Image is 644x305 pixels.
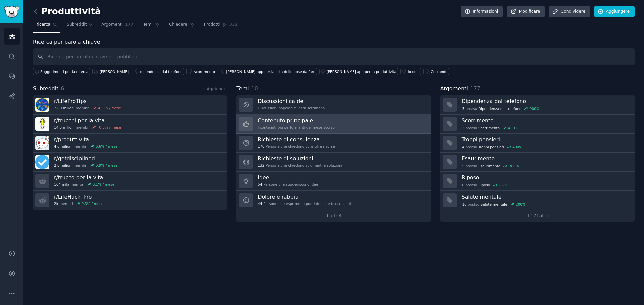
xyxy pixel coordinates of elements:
[141,19,162,33] a: Temi
[498,183,505,187] font: 267
[35,136,49,150] img: produttività
[33,191,227,210] a: r/LifeHack_Pro2kmembri0,3% / mese
[236,153,431,172] a: Richieste di soluzioni132Persone che chiedono strumenti e soluzioni
[236,172,431,191] a: Idee54Persone che suggeriscono idee
[481,202,507,206] font: Salute mentale
[473,126,477,130] font: su
[478,107,521,111] font: Dipendenza dal telefono
[105,106,121,110] font: % / mese
[466,107,473,111] font: post
[440,115,635,134] a: Scorrimento3postsu​Scorrimento450%
[54,117,58,124] font: r/
[33,48,635,65] input: Ricerca per parola chiave nel pubblico
[58,155,95,162] font: getdisciplined
[462,202,466,206] font: 10
[466,126,473,130] font: post
[462,164,464,168] font: 5
[33,85,58,92] font: Subreddit
[258,202,262,206] font: 44
[101,22,123,27] font: Argomenti
[258,163,264,167] font: 132
[54,125,75,129] font: 14,5 milioni
[509,164,516,168] font: 300
[549,6,590,17] a: Condividere
[536,107,540,111] font: %
[33,115,227,134] a: r/trucchi per la vita14,5 milionimembri-0,0% / mese
[526,213,530,218] font: +
[54,194,58,200] font: r/
[466,145,473,149] font: post
[202,87,225,91] a: + Aggiungi
[87,202,103,206] font: % / mese
[440,153,635,172] a: Esaurimento5postsu​Esaurimento300%
[440,191,635,210] a: Salute mentale10postsu​Salute mentale200%
[440,85,468,92] font: Argomenti
[35,117,49,131] img: trucchi per la vita
[594,6,635,17] a: Aggiungere
[478,164,500,168] font: Esaurimento
[105,125,121,129] font: % / mese
[226,70,315,74] font: [PERSON_NAME] app per la lista delle cose da fare
[67,22,87,27] font: Subreddit
[58,136,89,143] font: produttività
[236,191,431,210] a: Dolore e rabbia44Persone che esprimono punti deboli e frustrazioni
[478,183,490,187] font: Riposo
[431,70,447,74] font: Cercando
[606,9,630,14] font: Aggiungere
[169,22,187,27] font: Chiedere
[470,85,480,92] font: 177
[61,85,64,92] font: 6
[519,145,522,149] font: %
[515,126,518,130] font: %
[58,174,103,181] font: trucco per la vita
[58,194,92,200] font: LifeHack_Pro
[258,117,313,124] font: Contenuto principale
[59,202,73,206] font: membri
[462,145,464,149] font: 4
[98,106,105,110] font: -0,0
[251,85,258,92] font: 10
[54,155,58,162] font: r/
[478,126,500,130] font: Scorrimento
[74,163,88,167] font: membri
[101,144,118,148] font: % / mese
[327,70,396,74] font: [PERSON_NAME] app per la produttività
[41,6,101,16] font: Produttività
[266,163,342,167] font: Persone che chiedono strumenti e soluzioni
[530,107,536,111] font: 900
[204,22,220,27] font: Prodotti
[96,163,101,167] font: 0,9
[440,172,635,191] a: Riposo6postsu​Riposo267%
[236,95,431,115] a: Discussioni caldeDiscussioni popolari questa settimana
[462,194,502,200] font: Salute mentale
[33,153,227,172] a: r/getdisciplined2,0 milionimembri0,9% / mese
[408,70,420,74] font: Io odio
[478,145,504,149] font: Troppi pensieri
[461,6,503,17] a: Informazioni
[35,155,49,169] img: disciplinarsi
[440,210,635,222] a: +171altri
[516,164,519,168] font: %
[98,125,105,129] font: -0,0
[473,183,477,187] font: su
[133,68,184,75] a: dipendenza dal telefono
[530,213,539,218] font: 171
[258,125,335,129] font: I contenuti più performanti del mese scorso
[462,126,464,130] font: 3
[54,182,69,186] font: 104 mila
[35,98,49,112] img: Suggerimenti per la vita
[473,164,477,168] font: su
[140,70,183,74] font: dipendenza dal telefono
[330,213,339,218] font: altri
[82,202,87,206] font: 0,3
[258,174,269,181] font: Idee
[54,106,75,110] font: 22,9 milioni
[462,136,500,143] font: Troppi pensieri
[33,19,60,33] a: Ricerca
[236,210,431,222] a: +altri4
[258,98,303,104] font: Discussioni calde
[539,213,549,218] font: altri
[400,68,421,75] a: Io odio
[473,9,498,14] font: Informazioni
